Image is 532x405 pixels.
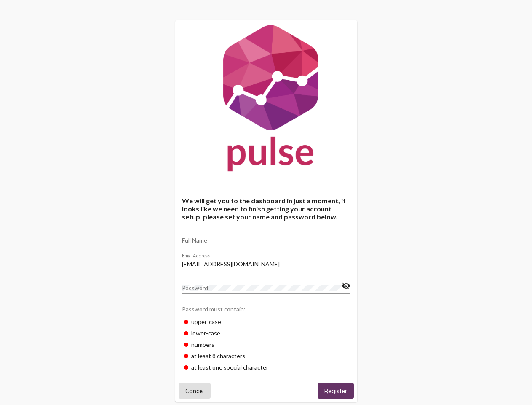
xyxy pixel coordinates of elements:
[179,383,211,399] button: Cancel
[175,20,357,180] img: Pulse For Good Logo
[182,301,350,316] div: Password must contain:
[182,327,350,339] div: lower-case
[182,197,350,221] h4: We will get you to the dashboard in just a moment, it looks like we need to finish getting your a...
[182,316,350,327] div: upper-case
[182,350,350,362] div: at least 8 characters
[324,387,347,395] span: Register
[342,281,350,291] mat-icon: visibility_off
[182,362,350,373] div: at least one special character
[318,383,354,399] button: Register
[182,339,350,350] div: numbers
[185,387,204,395] span: Cancel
